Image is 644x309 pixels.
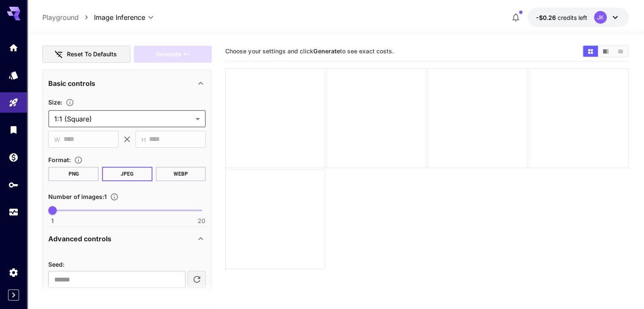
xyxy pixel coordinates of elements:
button: Show images in list view [613,46,628,57]
div: API Keys [8,179,19,190]
span: Choose your settings and click to see exact costs. [225,47,393,55]
div: Advanced controls [48,229,206,249]
div: Home [8,42,19,53]
span: Size : [48,99,62,106]
button: Expand sidebar [8,290,19,301]
button: Reset to defaults [42,46,130,63]
div: Show images in grid viewShow images in video viewShow images in list view [582,45,629,58]
div: Settings [8,267,19,278]
button: Show images in grid view [583,46,598,57]
span: Format : [48,156,71,163]
span: H [141,135,146,144]
div: Usage [8,207,19,218]
div: JK [594,11,607,24]
button: Choose the file format for the output image. [71,156,86,164]
div: Models [8,70,19,80]
button: PNG [48,167,99,181]
span: 1:1 (Square) [54,114,192,124]
div: -$0.2556 [536,13,587,22]
div: Library [8,124,19,135]
span: Image Inference [94,12,145,22]
div: Wallet [8,152,19,163]
button: WEBP [156,167,206,181]
span: Seed : [48,261,64,268]
div: Basic controls [48,73,206,94]
button: Adjust the dimensions of the generated image by specifying its width and height in pixels, or sel... [62,98,77,107]
button: JPEG [102,167,152,181]
button: -$0.2556JK [528,8,629,27]
span: credits left [558,14,587,21]
button: Specify how many images to generate in a single request. Each image generation will be charged se... [107,193,122,201]
span: W [54,135,60,144]
span: -$0.26 [536,14,558,21]
span: 20 [198,217,205,225]
a: Playground [42,12,79,22]
nav: breadcrumb [42,12,94,22]
b: Generate [313,47,340,55]
p: Basic controls [48,78,95,88]
span: 1 [51,217,54,225]
div: Playground [8,97,19,108]
button: Show images in video view [598,46,613,57]
span: Number of images : 1 [48,193,107,200]
p: Advanced controls [48,234,111,244]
